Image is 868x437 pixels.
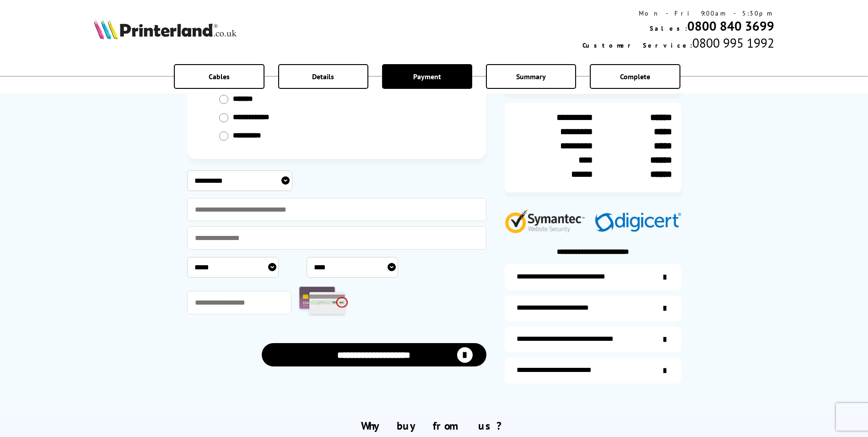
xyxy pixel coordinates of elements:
[505,295,681,321] a: items-arrive
[582,9,774,17] div: Mon - Fri 9:00am - 5:30pm
[650,24,687,33] span: Sales:
[209,72,230,81] span: Cables
[505,264,681,290] a: additional-ink
[620,72,650,81] span: Complete
[94,19,237,39] img: Printerland Logo
[692,34,774,51] span: 0800 995 1992
[312,72,334,81] span: Details
[687,17,774,34] a: 0800 840 3699
[505,358,681,383] a: secure-website
[582,41,692,49] span: Customer Service:
[505,327,681,352] a: additional-cables
[94,419,774,433] h2: Why buy from us?
[413,72,441,81] span: Payment
[516,72,546,81] span: Summary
